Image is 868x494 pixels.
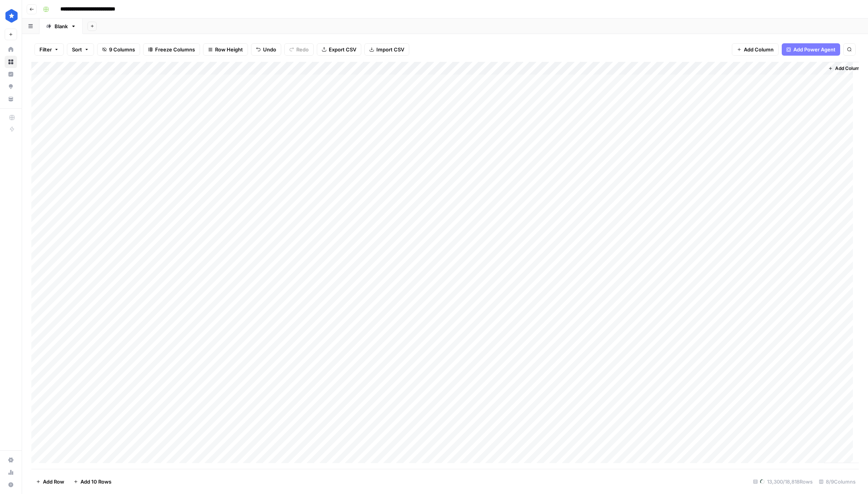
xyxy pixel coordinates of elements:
div: Blank [55,22,68,30]
button: Freeze Columns [143,43,200,56]
button: 9 Columns [97,43,140,56]
span: Import CSV [376,46,404,53]
span: Add 10 Rows [80,478,111,485]
span: Undo [263,46,276,53]
span: Redo [296,46,309,53]
a: Blank [39,19,83,34]
button: Undo [251,43,281,56]
a: Usage [5,466,17,479]
button: Export CSV [317,43,361,56]
button: Sort [67,43,94,56]
span: Freeze Columns [155,46,195,53]
a: Settings [5,454,17,466]
a: Home [5,43,17,56]
button: Add Column [825,63,865,73]
span: 9 Columns [109,46,135,53]
button: Workspace: ConsumerAffairs [5,6,17,26]
span: Filter [39,46,52,53]
span: Row Height [215,46,243,53]
button: Add Power Agent [782,43,840,56]
button: Add 10 Rows [69,475,116,488]
a: Your Data [5,93,17,105]
span: Export CSV [329,46,356,53]
button: Import CSV [364,43,409,56]
button: Help + Support [5,479,17,491]
button: Redo [284,43,314,56]
button: Row Height [203,43,248,56]
button: Add Column [732,43,779,56]
span: Add Column [835,65,862,72]
span: Add Row [43,478,64,485]
a: Insights [5,68,17,80]
div: 13,300 /18,818 Rows [750,475,816,488]
div: 8/9 Columns [816,475,859,488]
a: Opportunities [5,80,17,93]
button: Filter [34,43,64,56]
span: Sort [72,46,82,53]
span: Add Power Agent [793,46,836,53]
span: Add Column [744,46,774,53]
img: ConsumerAffairs Logo [5,9,19,23]
a: Browse [5,56,17,68]
button: Add Row [31,475,69,488]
